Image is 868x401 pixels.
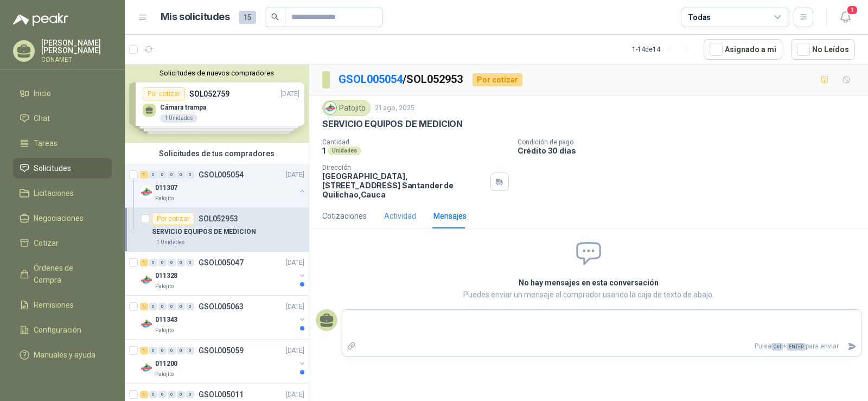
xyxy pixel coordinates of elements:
div: 0 [158,347,167,354]
a: 1 0 0 0 0 0 GSOL005063[DATE] Company Logo011343Patojito [140,300,307,335]
p: GSOL005059 [199,347,244,354]
div: 0 [149,303,157,310]
div: 0 [158,391,167,398]
p: SERVICIO EQUIPOS DE MEDICION [152,227,256,237]
span: ENTER [787,343,806,351]
p: Patojito [155,370,174,379]
p: 011307 [155,183,177,193]
div: 0 [149,391,157,398]
div: 0 [186,347,194,354]
span: Inicio [34,87,51,99]
h2: No hay mensajes en esta conversación [388,277,789,289]
p: 1 [322,146,325,155]
span: search [271,13,279,21]
p: GSOL005011 [199,391,244,398]
a: Chat [13,108,112,129]
div: Mensajes [433,210,467,222]
div: 0 [177,391,185,398]
span: Manuales y ayuda [34,349,95,361]
span: Configuración [34,324,81,336]
div: Cotizaciones [322,210,367,222]
p: GSOL005047 [199,259,244,266]
div: 1 Unidades [152,238,189,247]
button: 1 [835,8,855,27]
p: Patojito [155,326,174,335]
a: Negociaciones [13,208,112,228]
p: [GEOGRAPHIC_DATA], [STREET_ADDRESS] Santander de Quilichao , Cauca [322,171,486,199]
img: Company Logo [140,361,153,374]
a: Licitaciones [13,183,112,203]
div: Patojito [322,100,371,116]
p: [PERSON_NAME] [PERSON_NAME] [41,39,112,54]
span: Tareas [34,137,58,149]
p: SOL052953 [199,215,238,222]
a: 1 0 0 0 0 0 GSOL005059[DATE] Company Logo011200Patojito [140,344,307,379]
div: 0 [177,303,185,310]
div: 0 [149,259,157,266]
span: Negociaciones [34,212,84,224]
img: Company Logo [140,186,153,199]
span: 15 [239,11,256,24]
div: 0 [168,259,176,266]
img: Company Logo [140,317,153,330]
p: Pulsa + para enviar [361,337,844,356]
a: GSOL005054 [339,73,403,86]
h1: Mis solicitudes [161,9,230,25]
a: 1 0 0 0 0 0 GSOL005047[DATE] Company Logo011328Patojito [140,256,307,291]
a: Por cotizarSOL052953SERVICIO EQUIPOS DE MEDICION1 Unidades [125,208,309,252]
img: Company Logo [324,102,336,114]
div: Por cotizar [473,73,522,86]
span: Cotizar [34,237,59,249]
p: SERVICIO EQUIPOS DE MEDICION [322,118,463,130]
div: 0 [168,347,176,354]
p: [DATE] [286,346,304,356]
div: 1 [140,303,148,310]
p: [DATE] [286,390,304,400]
a: Cotizar [13,233,112,253]
a: Solicitudes [13,158,112,179]
p: Cantidad [322,138,509,146]
div: 0 [168,391,176,398]
div: Por cotizar [152,212,194,225]
a: 1 0 0 0 0 0 GSOL005054[DATE] Company Logo011307Patojito [140,168,307,203]
p: Condición de pago [518,138,864,146]
span: Chat [34,112,50,124]
p: GSOL005054 [199,171,244,179]
div: 0 [186,391,194,398]
a: Remisiones [13,295,112,315]
div: 0 [168,171,176,179]
label: Adjuntar archivos [342,337,361,356]
div: 1 [140,259,148,266]
div: 0 [186,259,194,266]
div: 0 [149,171,157,179]
p: 21 ago, 2025 [375,103,414,113]
p: 011200 [155,359,177,369]
div: Unidades [328,147,361,155]
p: 011328 [155,271,177,281]
p: [DATE] [286,302,304,312]
span: Ctrl [771,343,783,351]
button: Solicitudes de nuevos compradores [129,69,304,77]
span: Solicitudes [34,162,71,174]
button: Enviar [843,337,861,356]
a: Inicio [13,83,112,104]
span: Órdenes de Compra [34,262,101,286]
p: Dirección [322,164,486,171]
div: 0 [186,171,194,179]
div: 0 [158,303,167,310]
div: Actividad [384,210,416,222]
p: [DATE] [286,258,304,268]
div: 1 [140,347,148,354]
div: 0 [177,171,185,179]
p: [DATE] [286,170,304,180]
div: 0 [177,347,185,354]
div: 0 [168,303,176,310]
button: No Leídos [791,39,855,60]
img: Company Logo [140,273,153,287]
p: 011343 [155,315,177,325]
div: Solicitudes de tus compradores [125,143,309,164]
button: Asignado a mi [704,39,782,60]
span: 1 [846,5,858,15]
p: Puedes enviar un mensaje al comprador usando la caja de texto de abajo. [388,289,789,301]
p: Patojito [155,282,174,291]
